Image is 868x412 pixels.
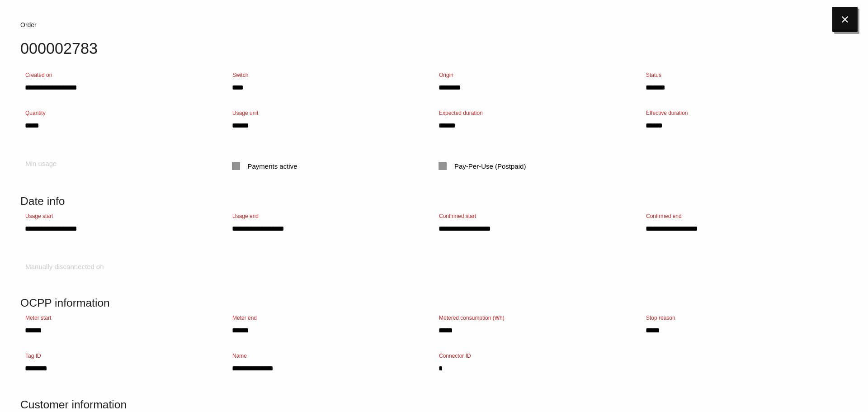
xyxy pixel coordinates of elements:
h5: OCPP information [20,297,848,309]
label: Stop reason [646,314,675,322]
label: Effective duration [646,109,688,117]
label: Usage start [25,212,53,220]
h5: Date info [20,195,848,207]
span: Payments active [232,161,297,172]
label: Confirmed start [439,212,476,220]
label: Expected duration [439,109,483,117]
h5: Customer information [20,398,848,411]
label: Meter start [25,314,51,322]
label: Manually disconnected on [25,262,104,272]
label: Usage unit [232,109,258,117]
label: Meter end [232,314,257,322]
label: Origin [439,71,453,79]
h4: 000002783 [20,40,848,57]
label: Quantity [25,109,46,117]
label: Usage end [232,212,259,220]
span: Pay-Per-Use (Postpaid) [439,161,526,172]
label: Metered consumption (Wh) [439,314,505,322]
label: Min usage [25,159,57,169]
label: Connector ID [439,352,471,360]
label: Switch [232,71,248,79]
div: Order [20,20,848,30]
label: Status [646,71,661,79]
i: close [832,7,858,32]
label: Confirmed end [646,212,682,220]
label: Created on [25,71,52,79]
label: Tag ID [25,352,41,360]
label: Name [232,352,247,360]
